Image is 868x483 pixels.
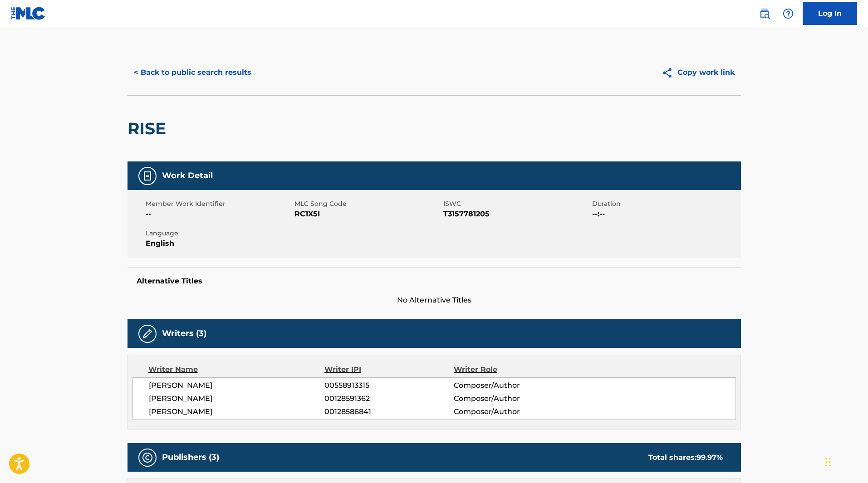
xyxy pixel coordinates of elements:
[128,118,171,139] h2: RISE
[592,209,739,220] span: --:--
[142,452,153,463] img: Publishers
[779,5,797,23] div: Help
[128,295,741,306] span: No Alternative Titles
[783,8,794,19] img: help
[11,7,46,20] img: MLC Logo
[592,199,739,209] span: Duration
[759,8,770,19] img: search
[443,209,590,220] span: T3157781205
[825,449,831,476] div: Glisser
[324,406,453,417] span: 00128586841
[662,67,677,78] img: Copy work link
[162,328,206,339] h5: Writers (3)
[149,406,325,417] span: [PERSON_NAME]
[149,380,325,391] span: [PERSON_NAME]
[454,406,571,417] span: Composer/Author
[146,238,292,249] span: English
[454,380,571,391] span: Composer/Author
[146,229,292,238] span: Language
[454,393,571,404] span: Composer/Author
[696,453,723,462] span: 99.97 %
[146,209,292,220] span: --
[324,364,454,375] div: Writer IPI
[162,452,219,463] h5: Publishers (3)
[148,364,325,375] div: Writer Name
[803,2,857,25] a: Log In
[142,171,153,181] img: Work Detail
[142,328,153,339] img: Writers
[655,61,741,84] button: Copy work link
[137,277,732,286] h5: Alternative Titles
[324,393,453,404] span: 00128591362
[648,452,723,463] div: Total shares:
[149,393,325,404] span: [PERSON_NAME]
[823,439,868,483] iframe: Chat Widget
[454,364,571,375] div: Writer Role
[324,380,453,391] span: 00558913315
[146,199,292,209] span: Member Work Identifier
[294,199,441,209] span: MLC Song Code
[755,5,774,23] a: Public Search
[443,199,590,209] span: ISWC
[162,171,213,181] h5: Work Detail
[128,61,258,84] button: < Back to public search results
[294,209,441,220] span: RC1X5I
[823,439,868,483] div: Widget de chat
